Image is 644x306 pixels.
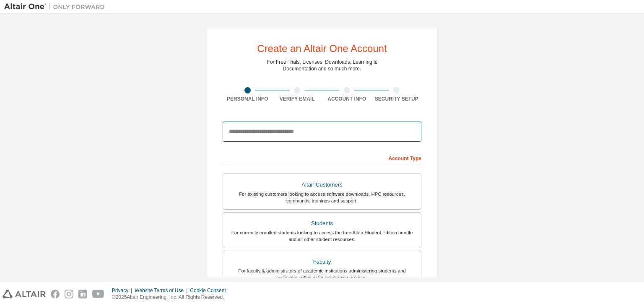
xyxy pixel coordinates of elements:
[228,179,416,191] div: Altair Customers
[228,229,416,243] div: For currently enrolled students looking to access the free Altair Student Edition bundle and all ...
[228,267,416,281] div: For faculty & administrators of academic institutions administering students and accessing softwa...
[78,290,87,298] img: linkedin.svg
[112,287,135,294] div: Privacy
[372,96,422,102] div: Security Setup
[257,44,387,54] div: Create an Altair One Account
[322,96,372,102] div: Account Info
[190,287,231,294] div: Cookie Consent
[4,3,109,11] img: Altair One
[228,218,416,229] div: Students
[267,59,377,72] div: For Free Trials, Licenses, Downloads, Learning & Documentation and so much more.
[92,290,104,298] img: youtube.svg
[135,287,190,294] div: Website Terms of Use
[65,290,73,298] img: instagram.svg
[51,290,60,298] img: facebook.svg
[228,191,416,204] div: For existing customers looking to access software downloads, HPC resources, community, trainings ...
[228,256,416,268] div: Faculty
[273,96,322,102] div: Verify Email
[223,96,273,102] div: Personal Info
[3,290,46,298] img: altair_logo.svg
[223,151,421,164] div: Account Type
[112,294,231,301] p: © 2025 Altair Engineering, Inc. All Rights Reserved.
